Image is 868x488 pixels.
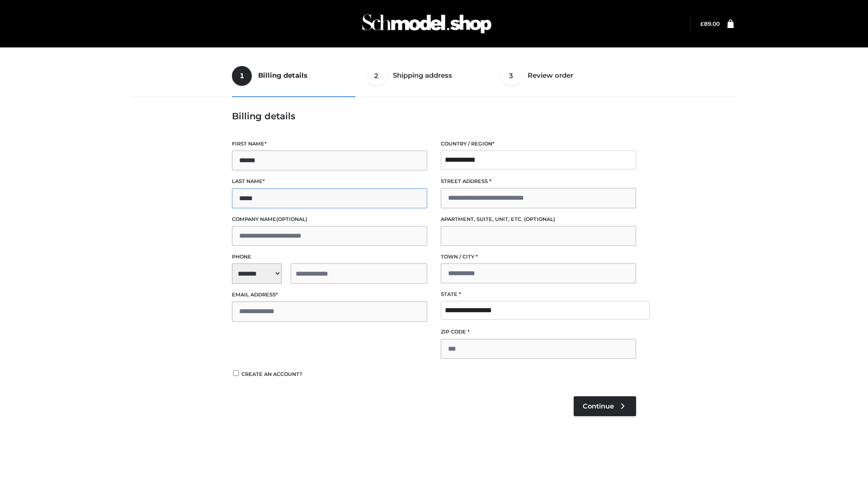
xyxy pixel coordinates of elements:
label: State [441,290,636,299]
label: Apartment, suite, unit, etc. [441,215,636,224]
label: Email address [232,291,427,299]
span: Create an account? [241,371,302,377]
label: First name [232,140,427,148]
span: (optional) [524,216,555,222]
a: Continue [574,396,636,416]
img: Schmodel Admin 964 [359,6,495,42]
label: ZIP Code [441,328,636,336]
label: Street address [441,177,636,186]
span: Continue [583,402,614,410]
span: £ [700,20,704,27]
label: Country / Region [441,140,636,148]
label: Phone [232,253,427,261]
input: Create an account? [232,370,240,376]
label: Last name [232,177,427,186]
span: (optional) [276,216,307,222]
a: £89.00 [700,20,720,27]
bdi: 89.00 [700,20,720,27]
h3: Billing details [232,111,636,122]
label: Company name [232,215,427,224]
label: Town / City [441,253,636,261]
